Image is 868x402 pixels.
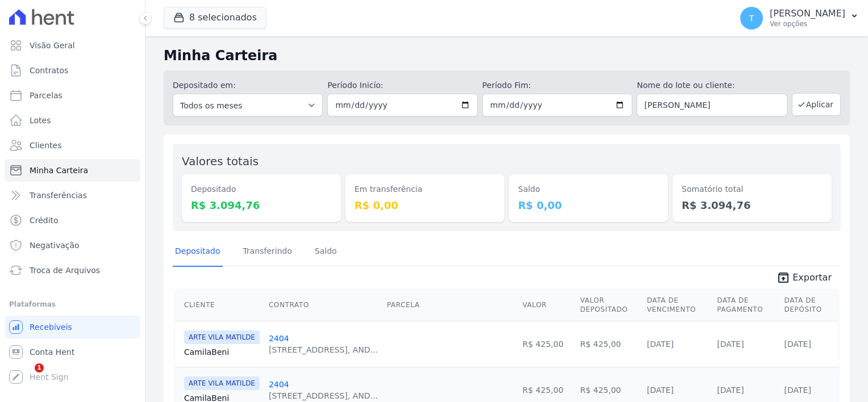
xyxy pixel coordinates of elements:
[269,344,378,355] div: [STREET_ADDRESS], AND...
[30,40,75,51] span: Visão Geral
[184,376,260,390] span: ARTE VILA MATILDE
[175,289,264,321] th: Cliente
[5,159,140,182] a: Minha Carteira
[354,198,495,213] dd: R$ 0,00
[30,240,80,251] span: Negativação
[637,79,787,91] label: Nome do lote ou cliente:
[173,237,223,267] a: Depositado
[30,115,51,126] span: Lotes
[731,2,868,34] button: T [PERSON_NAME] Ver opções
[354,183,495,195] dt: Em transferência
[5,316,140,338] a: Recebíveis
[30,90,62,101] span: Parcelas
[9,298,136,311] div: Plataformas
[5,209,140,232] a: Crédito
[5,184,140,207] a: Transferências
[749,14,754,22] span: T
[5,59,140,82] a: Contratos
[784,386,811,395] a: [DATE]
[312,237,339,267] a: Saldo
[717,340,744,349] a: [DATE]
[518,198,659,213] dd: R$ 0,00
[518,321,575,367] td: R$ 425,00
[647,340,674,349] a: [DATE]
[5,84,140,107] a: Parcelas
[5,134,140,157] a: Clientes
[717,386,744,395] a: [DATE]
[792,271,832,284] span: Exportar
[164,7,266,28] button: 8 selecionados
[647,386,674,395] a: [DATE]
[184,330,260,344] span: ARTE VILA MATILDE
[241,237,295,267] a: Transferindo
[642,289,713,321] th: Data de Vencimento
[575,321,642,367] td: R$ 425,00
[191,183,332,195] dt: Depositado
[30,265,100,276] span: Troca de Arquivos
[30,165,88,176] span: Minha Carteira
[164,45,850,66] h2: Minha Carteira
[767,271,841,287] a: unarchive Exportar
[682,198,823,213] dd: R$ 3.094,76
[518,183,659,195] dt: Saldo
[327,79,477,91] label: Período Inicío:
[11,363,39,391] iframe: Intercom live chat
[682,183,823,195] dt: Somatório total
[784,340,811,349] a: [DATE]
[5,341,140,363] a: Conta Hent
[184,346,260,358] a: CamilaBeni
[30,190,87,201] span: Transferências
[269,390,378,401] div: [STREET_ADDRESS], AND...
[30,321,72,333] span: Recebíveis
[30,65,68,76] span: Contratos
[5,259,140,282] a: Troca de Arquivos
[182,154,258,168] label: Valores totais
[269,380,289,389] a: 2404
[191,198,332,213] dd: R$ 3.094,76
[770,19,845,28] p: Ver opções
[173,81,236,90] label: Depositado em:
[35,363,44,372] span: 1
[770,8,845,19] p: [PERSON_NAME]
[264,289,382,321] th: Contrato
[712,289,779,321] th: Data de Pagamento
[5,34,140,57] a: Visão Geral
[792,93,841,116] button: Aplicar
[5,234,140,257] a: Negativação
[30,215,59,226] span: Crédito
[518,289,575,321] th: Valor
[482,79,632,91] label: Período Fim:
[575,289,642,321] th: Valor Depositado
[30,140,61,151] span: Clientes
[5,109,140,132] a: Lotes
[777,271,790,284] i: unarchive
[269,334,289,343] a: 2404
[382,289,518,321] th: Parcela
[780,289,838,321] th: Data de Depósito
[30,346,74,358] span: Conta Hent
